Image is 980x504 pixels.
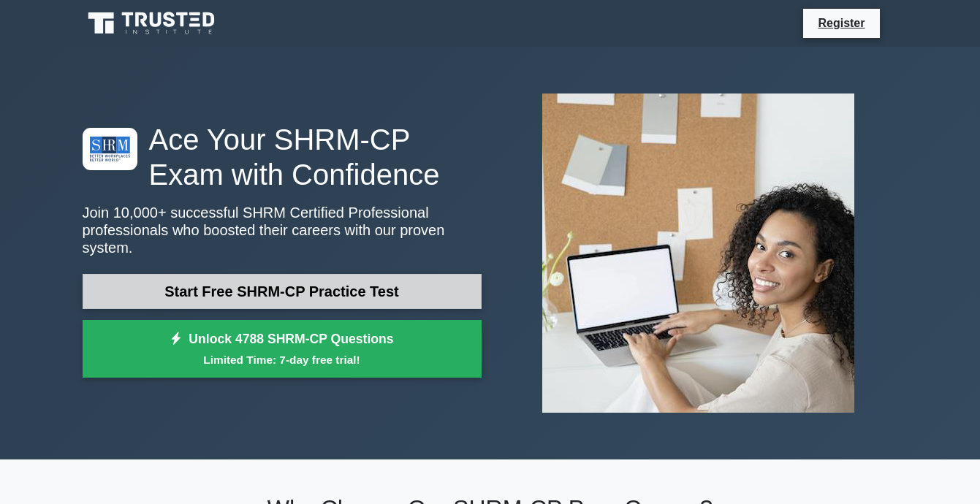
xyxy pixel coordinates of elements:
[83,320,482,378] a: Unlock 4788 SHRM-CP QuestionsLimited Time: 7-day free trial!
[83,274,482,309] a: Start Free SHRM-CP Practice Test
[101,351,463,368] small: Limited Time: 7-day free trial!
[83,122,482,192] h1: Ace Your SHRM-CP Exam with Confidence
[83,204,482,256] p: Join 10,000+ successful SHRM Certified Professional professionals who boosted their careers with ...
[809,14,873,32] a: Register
